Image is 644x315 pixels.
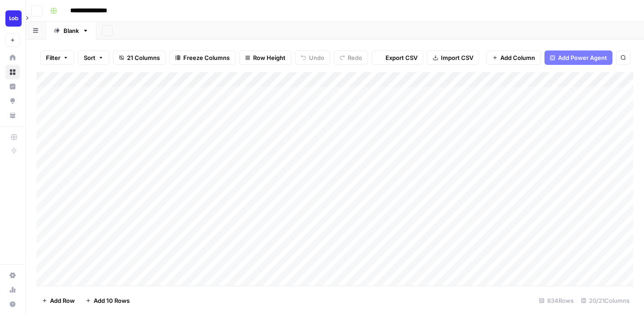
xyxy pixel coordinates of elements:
span: Add Row [50,296,75,305]
span: Sort [84,53,95,62]
span: Freeze Columns [183,53,230,62]
button: Freeze Columns [169,50,236,65]
div: 20/21 Columns [577,293,633,308]
span: Row Height [253,53,286,62]
a: Your Data [5,108,20,123]
a: Opportunities [5,94,20,108]
span: Import CSV [441,53,473,62]
div: Blank [63,26,79,35]
button: 21 Columns [113,50,166,65]
button: Help + Support [5,297,20,311]
span: Redo [348,53,362,62]
a: Insights [5,79,20,94]
button: Row Height [239,50,291,65]
button: Add Column [486,50,541,65]
img: Lob Logo [5,10,22,27]
span: Add Power Agent [558,53,607,62]
button: Redo [334,50,368,65]
button: Add 10 Rows [80,293,135,308]
a: Blank [46,22,96,40]
a: Home [5,50,20,65]
a: Usage [5,283,20,297]
span: Add Column [500,53,535,62]
a: Settings [5,268,20,283]
button: Add Power Agent [544,50,612,65]
span: Export CSV [385,53,417,62]
span: 21 Columns [127,53,160,62]
div: 834 Rows [535,293,577,308]
button: Add Row [36,293,80,308]
span: Add 10 Rows [94,296,130,305]
span: Undo [309,53,324,62]
a: Browse [5,65,20,79]
button: Import CSV [427,50,479,65]
button: Workspace: Lob [5,7,20,30]
button: Sort [78,50,109,65]
button: Export CSV [372,50,423,65]
button: Filter [40,50,74,65]
span: Filter [46,53,60,62]
button: Undo [295,50,330,65]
